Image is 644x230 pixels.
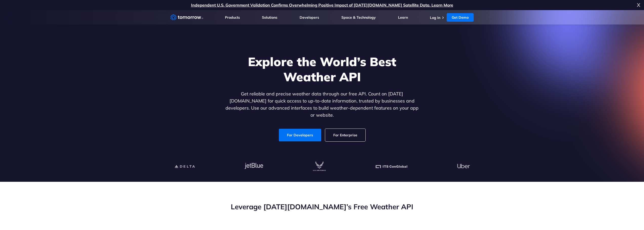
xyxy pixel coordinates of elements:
[398,15,408,20] a: Learn
[170,202,474,212] h2: Leverage [DATE][DOMAIN_NAME]’s Free Weather API
[279,129,321,141] a: For Developers
[224,54,420,84] h1: Explore the World’s Best Weather API
[224,90,420,119] p: Get reliable and precise weather data through our free API. Count on [DATE][DOMAIN_NAME] for quic...
[325,129,365,141] a: For Enterprise
[262,15,277,20] a: Solutions
[430,15,440,20] a: Log In
[341,15,376,20] a: Space & Technology
[447,13,474,22] a: Get Demo
[300,15,319,20] a: Developers
[225,15,240,20] a: Products
[191,3,453,8] a: Independent U.S. Government Validation Confirms Overwhelming Positive Impact of [DATE][DOMAIN_NAM...
[170,14,203,21] a: Home link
